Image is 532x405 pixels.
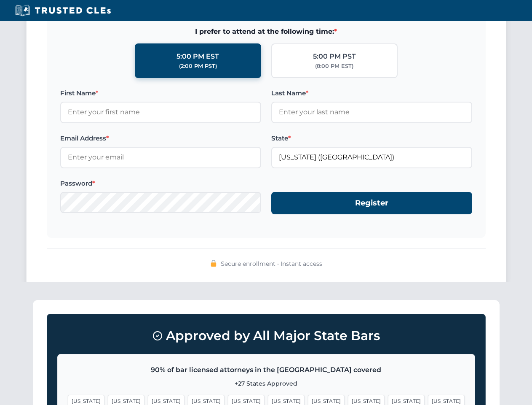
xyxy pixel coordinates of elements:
[221,259,322,268] span: Secure enrollment • Instant access
[13,4,113,17] img: Trusted CLEs
[210,260,217,267] img: 🔒
[60,26,472,37] span: I prefer to attend at the following time:
[315,62,353,70] div: (8:00 PM EST)
[60,133,261,143] label: Email Address
[68,364,465,375] p: 90% of bar licensed attorneys in the [GEOGRAPHIC_DATA] covered
[271,133,472,143] label: State
[176,51,219,62] div: 5:00 PM EST
[271,88,472,98] label: Last Name
[60,102,261,123] input: Enter your first name
[271,147,472,168] input: Florida (FL)
[60,88,261,98] label: First Name
[60,147,261,168] input: Enter your email
[313,51,356,62] div: 5:00 PM PST
[271,102,472,123] input: Enter your last name
[68,379,465,388] p: +27 States Approved
[57,324,475,347] h3: Approved by All Major State Bars
[179,62,217,70] div: (2:00 PM PST)
[60,178,261,189] label: Password
[271,192,472,214] button: Register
